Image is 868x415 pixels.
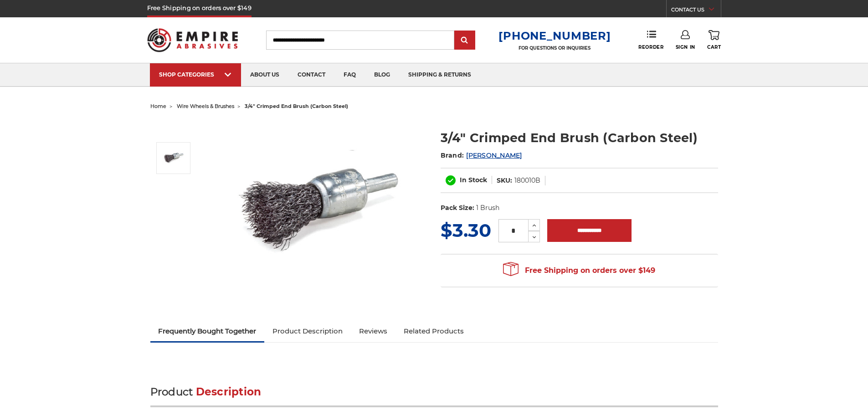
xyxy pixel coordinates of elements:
a: [PERSON_NAME] [466,151,522,159]
dd: 1 Brush [476,203,499,213]
img: Empire Abrasives [147,22,238,58]
a: home [150,103,166,109]
dd: 180010B [514,176,540,185]
span: Cart [707,44,721,50]
dt: SKU: [497,176,512,185]
a: shipping & returns [399,63,480,87]
h1: 3/4" Crimped End Brush (Carbon Steel) [441,129,718,147]
span: Brand: [441,151,464,159]
a: Cart [707,30,721,50]
span: Reorder [638,44,663,50]
a: faq [334,63,365,87]
a: Related Products [395,321,472,341]
div: SHOP CATEGORIES [159,71,232,78]
img: 3/4" Crimped End Brush (Carbon Steel) [162,147,185,169]
span: Description [196,385,262,398]
a: wire wheels & brushes [177,103,234,109]
input: Submit [456,31,474,50]
a: CONTACT US [671,5,721,17]
span: Sign In [676,44,695,50]
a: Frequently Bought Together [150,321,265,341]
span: In Stock [460,176,487,184]
a: about us [241,63,288,87]
p: FOR QUESTIONS OR INQUIRIES [498,45,611,51]
a: blog [365,63,399,87]
dt: Pack Size: [441,203,474,213]
span: 3/4" crimped end brush (carbon steel) [245,103,348,109]
a: Product Description [264,321,351,341]
a: Reviews [351,321,395,341]
a: contact [288,63,334,87]
a: [PHONE_NUMBER] [498,29,611,42]
a: Reorder [638,30,663,50]
img: 3/4" Crimped End Brush (Carbon Steel) [228,119,411,302]
span: Product [150,385,193,398]
span: Free Shipping on orders over $149 [503,261,655,280]
span: $3.30 [441,219,491,241]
